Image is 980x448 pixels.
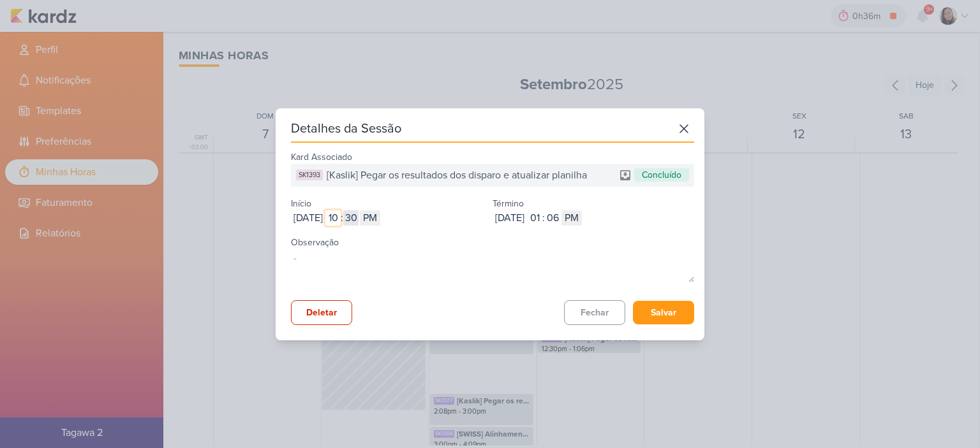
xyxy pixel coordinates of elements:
[291,198,311,209] label: Início
[291,237,339,248] label: Observação
[564,300,625,325] button: Fechar
[291,120,401,138] div: Detalhes da Sessão
[633,301,694,324] button: Salvar
[634,168,689,182] div: Concluído
[493,198,524,209] label: Término
[327,168,587,183] span: [Kaslik] Pegar os resultados dos disparo e atualizar planilha
[341,210,343,226] div: :
[291,300,352,325] button: Deletar
[296,170,323,180] div: SK1393
[291,152,352,163] label: Kard Associado
[542,210,545,226] div: :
